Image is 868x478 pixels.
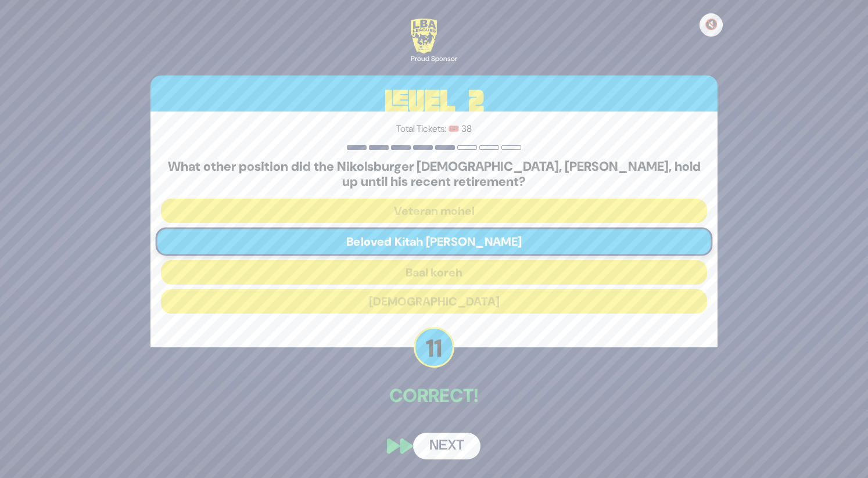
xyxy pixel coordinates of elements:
button: [DEMOGRAPHIC_DATA] [161,289,707,314]
img: LBA [411,19,437,53]
button: Next [413,433,480,459]
h5: What other position did the Nikolsburger [DEMOGRAPHIC_DATA], [PERSON_NAME], hold up until his rec... [161,159,707,190]
p: Total Tickets: 🎟️ 38 [161,122,707,136]
button: 🔇 [700,13,723,37]
p: 11 [414,327,454,368]
div: Proud Sponsor [411,53,457,64]
button: Beloved Kitah [PERSON_NAME] [156,228,713,256]
p: Correct! [150,382,718,409]
button: Baal koreh [161,260,707,285]
h3: Level 2 [150,76,718,128]
button: Veteran mohel [161,199,707,223]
